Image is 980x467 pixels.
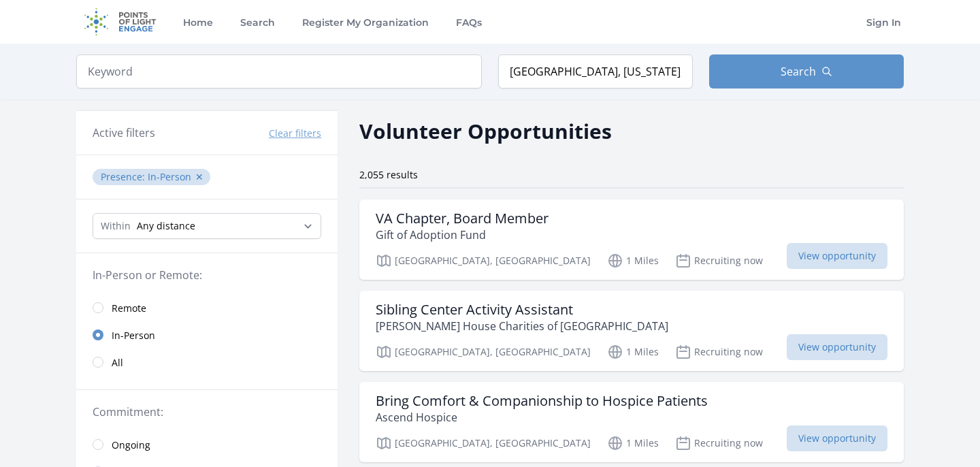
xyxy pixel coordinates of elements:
[376,409,708,425] p: Ascend Hospice
[376,302,668,318] h3: Sibling Center Activity Assistant
[376,393,708,409] h3: Bring Comfort & Companionship to Hospice Patients
[93,404,321,420] legend: Commitment:
[76,349,338,376] a: All
[787,425,887,451] span: View opportunity
[101,170,148,183] span: Presence :
[376,210,549,227] h3: VA Chapter, Board Member
[359,382,904,462] a: Bring Comfort & Companionship to Hospice Patients Ascend Hospice [GEOGRAPHIC_DATA], [GEOGRAPHIC_D...
[376,344,591,360] p: [GEOGRAPHIC_DATA], [GEOGRAPHIC_DATA]
[498,54,693,88] input: Location
[376,318,668,334] p: [PERSON_NAME] House Charities of [GEOGRAPHIC_DATA]
[112,356,123,370] span: All
[359,116,612,146] h2: Volunteer Opportunities
[93,267,321,283] legend: In-Person or Remote:
[93,125,155,141] h3: Active filters
[709,54,904,88] button: Search
[376,435,591,451] p: [GEOGRAPHIC_DATA], [GEOGRAPHIC_DATA]
[359,199,904,280] a: VA Chapter, Board Member Gift of Adoption Fund [GEOGRAPHIC_DATA], [GEOGRAPHIC_DATA] 1 Miles Recru...
[376,253,591,269] p: [GEOGRAPHIC_DATA], [GEOGRAPHIC_DATA]
[675,435,763,451] p: Recruiting now
[787,334,887,360] span: View opportunity
[112,438,150,452] span: Ongoing
[112,302,146,315] span: Remote
[76,294,338,321] a: Remote
[607,253,659,269] p: 1 Miles
[76,54,482,88] input: Keyword
[359,168,418,181] span: 2,055 results
[781,63,816,80] span: Search
[359,291,904,371] a: Sibling Center Activity Assistant [PERSON_NAME] House Charities of [GEOGRAPHIC_DATA] [GEOGRAPHIC_...
[93,213,321,239] select: Search Radius
[607,435,659,451] p: 1 Miles
[195,170,203,184] button: ✕
[675,253,763,269] p: Recruiting now
[112,329,155,342] span: In-Person
[148,170,191,183] span: In-Person
[376,227,549,243] p: Gift of Adoption Fund
[675,344,763,360] p: Recruiting now
[269,127,321,140] button: Clear filters
[76,431,338,458] a: Ongoing
[607,344,659,360] p: 1 Miles
[787,243,887,269] span: View opportunity
[76,321,338,349] a: In-Person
